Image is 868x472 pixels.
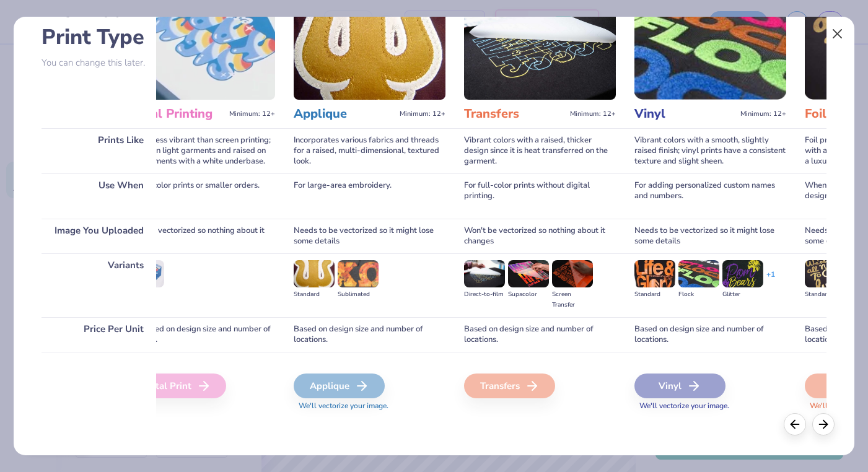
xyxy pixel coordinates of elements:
[294,128,445,173] div: Incorporates various fabrics and threads for a raised, multi-dimensional, textured look.
[294,401,445,411] span: We'll vectorize your image.
[570,110,616,118] span: Minimum: 12+
[634,374,726,398] div: Vinyl
[634,106,735,122] h3: Vinyl
[338,260,379,287] img: Sublimated
[123,106,224,122] h3: Digital Printing
[634,219,786,253] div: Needs to be vectorized so it might lose some details
[634,317,786,352] div: Based on design size and number of locations.
[400,110,445,118] span: Minimum: 12+
[678,260,719,287] img: Flock
[464,317,616,352] div: Based on design size and number of locations.
[634,289,675,300] div: Standard
[464,219,616,253] div: Won't be vectorized so nothing about it changes
[123,173,275,219] div: For full-color prints or smaller orders.
[294,289,335,300] div: Standard
[123,219,275,253] div: Won't be vectorized so nothing about it changes
[294,219,445,253] div: Needs to be vectorized so it might lose some details
[338,289,379,300] div: Sublimated
[294,106,395,122] h3: Applique
[42,317,156,352] div: Price Per Unit
[294,260,335,287] img: Standard
[766,269,775,291] div: + 1
[722,289,763,300] div: Glitter
[508,289,549,300] div: Supacolor
[123,317,275,352] div: Cost based on design size and number of locations.
[464,289,505,300] div: Direct-to-film
[229,110,275,118] span: Minimum: 12+
[123,374,226,398] div: Digital Print
[464,260,505,287] img: Direct-to-film
[508,260,549,287] img: Supacolor
[123,128,275,173] div: Inks are less vibrant than screen printing; smooth on light garments and raised on dark garments ...
[634,128,786,173] div: Vibrant colors with a smooth, slightly raised finish; vinyl prints have a consistent texture and ...
[678,289,719,300] div: Flock
[464,173,616,219] div: For full-color prints without digital printing.
[552,289,593,310] div: Screen Transfer
[464,106,565,122] h3: Transfers
[805,260,846,287] img: Standard
[805,289,846,300] div: Standard
[294,173,445,219] div: For large-area embroidery.
[464,374,555,398] div: Transfers
[634,173,786,219] div: For adding personalized custom names and numbers.
[722,260,763,287] img: Glitter
[294,317,445,352] div: Based on design size and number of locations.
[552,260,593,287] img: Screen Transfer
[826,22,849,46] button: Close
[42,58,156,68] p: You can change this later.
[464,128,616,173] div: Vibrant colors with a raised, thicker design since it is heat transferred on the garment.
[634,260,675,287] img: Standard
[294,374,385,398] div: Applique
[42,128,156,173] div: Prints Like
[42,253,156,317] div: Variants
[634,401,786,411] span: We'll vectorize your image.
[740,110,786,118] span: Minimum: 12+
[42,173,156,219] div: Use When
[42,219,156,253] div: Image You Uploaded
